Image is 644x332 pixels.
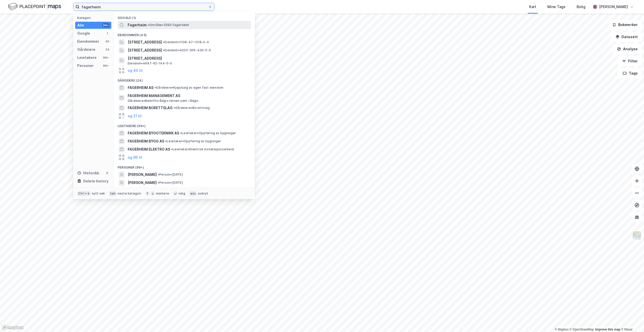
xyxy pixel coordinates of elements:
span: • [174,106,175,110]
span: [STREET_ADDRESS] [128,39,162,45]
span: Eiendom • 4647-62-144-0-0 [128,61,172,65]
span: FAGERHEIM BORETTSLAG [128,105,173,111]
div: Personer [77,63,94,69]
span: • [148,23,149,27]
button: Filter [618,56,642,66]
span: • [154,86,156,89]
div: Personer (99+) [114,161,255,171]
a: OpenStreetMap [570,328,594,331]
span: • [158,181,159,184]
div: 99+ [102,56,109,60]
span: FAGERHEIM BYGGTEKNIKK AS [128,130,179,136]
span: Fagerheim [128,22,147,28]
div: 1 [105,31,109,35]
div: Leietakere (99+) [114,120,255,129]
span: Leietaker • Oppføring av bygninger [180,131,236,135]
span: [STREET_ADDRESS] [128,47,162,53]
span: • [163,48,165,52]
button: Datasett [611,32,642,42]
div: Ctrl + k [77,191,91,196]
span: Person • [DATE] [158,181,183,185]
div: Leietakere [77,55,97,61]
span: FAGERHEIM BYGG AS [128,138,164,144]
span: • [180,131,182,135]
div: Gårdeiere (24) [114,75,255,84]
div: 99+ [102,23,109,27]
div: avbryt [198,192,208,196]
span: Eiendom • 4203-305-430-0-0 [163,48,211,52]
div: Mine Tags [547,4,566,10]
span: Person • [DATE] [158,173,183,177]
button: Analyse [613,44,642,54]
div: Google [77,30,90,36]
span: [PERSON_NAME] [128,172,157,178]
div: 0 [105,171,109,175]
button: og 21 til [128,113,142,119]
button: og 96 til [128,154,142,160]
span: • [163,40,165,44]
div: Eiendommer (43) [114,29,255,38]
span: • [165,139,167,143]
div: Eiendommer [77,38,99,44]
span: Gårdeiere • Bedriftsrådgiv./annen adm. rådgiv. [128,99,199,103]
div: Gårdeiere [77,46,95,53]
div: [PERSON_NAME] [599,4,628,10]
div: markere [156,192,169,196]
span: Eiendom • 1108-47-1018-0-0 [163,40,209,44]
button: Bokmerker [608,20,642,30]
span: FAGERHEIM MANAGEMENT AS [128,93,249,99]
div: 99+ [102,64,109,68]
span: [STREET_ADDRESS] [128,55,249,61]
div: 43 [105,39,109,43]
div: Delete history [83,178,109,184]
div: velg [178,192,185,196]
div: Bolig [577,4,585,10]
div: Kategori [77,16,111,20]
div: Kart [529,4,536,10]
div: tab [109,191,117,196]
div: Kontrollprogram for chat [619,308,644,332]
div: nytt søk [92,192,105,196]
span: Gårdeiere • Kjøp/salg av egen fast eiendom [154,86,223,90]
img: Z [632,231,642,240]
span: Leietaker • Oppføring av bygninger [165,139,221,143]
div: neste kategori [118,192,141,196]
button: Tags [619,68,642,78]
span: Område • 3595 Fagerheim [148,23,189,27]
a: Mapbox [555,328,569,331]
a: Improve this map [595,328,620,331]
span: Leietaker • Elektrisk installasjonsarbeid [171,147,234,151]
div: Historikk [77,170,99,176]
div: Alle [77,22,84,28]
span: FAGERHEIM AS [128,85,153,91]
span: [PERSON_NAME] [128,180,157,186]
img: logo.f888ab2527a4732fd821a326f86c7f29.svg [8,2,61,11]
span: • [158,173,159,176]
div: esc [189,191,197,196]
button: og 40 til [128,67,143,74]
span: Gårdeiere • Borettslag [174,106,210,110]
a: Mapbox homepage [2,325,24,330]
div: 24 [105,48,109,52]
iframe: Chat Widget [619,308,644,332]
span: FAGERHEIM ELEKTRO AS [128,146,170,152]
div: Google (1) [114,12,255,21]
span: • [171,147,173,151]
input: Søk på adresse, matrikkel, gårdeiere, leietakere eller personer [79,3,208,11]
